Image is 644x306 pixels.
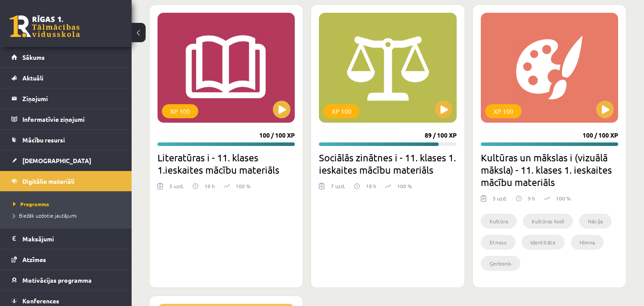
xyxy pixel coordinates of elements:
p: 18 h [366,182,376,190]
span: Atzīmes [22,255,46,263]
span: Konferences [22,297,59,305]
h2: Literatūras i - 11. klases 1.ieskaites mācību materiāls [157,151,295,176]
a: Mācību resursi [11,130,121,150]
a: Sākums [11,47,121,67]
div: XP 100 [323,104,360,118]
p: 100 % [236,182,250,190]
a: Informatīvie ziņojumi [11,109,121,129]
a: Biežāk uzdotie jautājumi [13,211,123,219]
li: Etnoss [481,235,515,250]
li: Nācija [579,214,612,229]
a: Maksājumi [11,229,121,249]
a: Rīgas 1. Tālmācības vidusskola [10,15,80,37]
p: 100 % [556,194,571,202]
h2: Kultūras un mākslas i (vizuālā māksla) - 11. klases 1. ieskaites mācību materiāls [481,151,618,188]
a: Programma [13,200,123,208]
li: Kultūras kodi [523,214,573,229]
a: Aktuāli [11,68,121,88]
div: 5 uzd. [169,182,184,195]
p: 9 h [528,194,535,202]
span: Digitālie materiāli [22,177,75,185]
span: Biežāk uzdotie jautājumi [13,212,77,219]
a: Atzīmes [11,249,121,270]
li: Identitāte [522,235,565,250]
span: [DEMOGRAPHIC_DATA] [22,157,91,164]
div: 7 uzd. [331,182,345,195]
div: XP 100 [162,104,198,118]
p: 18 h [204,182,215,190]
a: Ziņojumi [11,88,121,109]
span: Aktuāli [22,74,43,82]
div: 5 uzd. [493,194,507,208]
div: XP 100 [485,104,522,118]
h2: Sociālās zinātnes i - 11. klases 1. ieskaites mācību materiāls [319,151,456,176]
a: [DEMOGRAPHIC_DATA] [11,150,121,171]
span: Sākums [22,53,45,61]
span: Programma [13,200,49,208]
legend: Ziņojumi [22,88,121,109]
a: Digitālie materiāli [11,171,121,191]
a: Motivācijas programma [11,270,121,290]
li: Kultūra [481,214,517,229]
li: Ģerbonis [481,256,520,271]
p: 100 % [397,182,412,190]
li: Himna [571,235,604,250]
span: Motivācijas programma [22,276,92,284]
legend: Maksājumi [22,229,121,249]
legend: Informatīvie ziņojumi [22,109,121,129]
span: Mācību resursi [22,136,65,144]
